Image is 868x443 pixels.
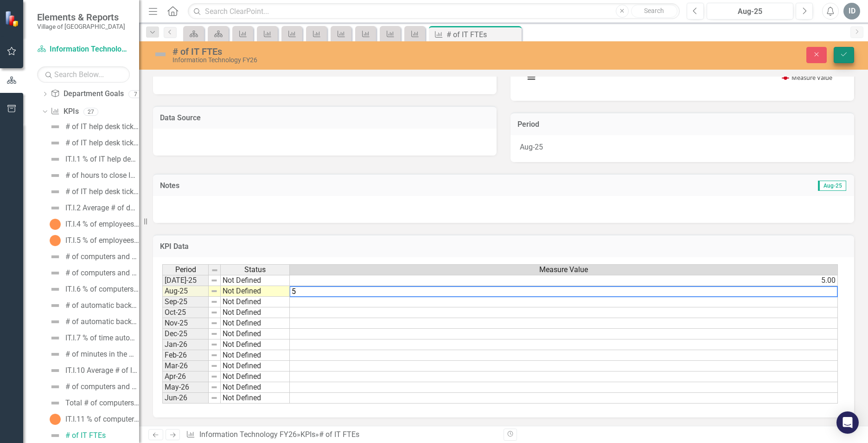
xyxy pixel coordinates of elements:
td: Aug-25 [162,286,209,297]
img: 8DAGhfEEPCf229AAAAAElFTkSuQmCC [211,341,218,348]
td: Not Defined [221,318,290,329]
img: Not Defined [50,170,61,181]
img: Not Defined [50,202,61,214]
a: KPIs [300,430,315,439]
img: Not Defined [50,267,61,279]
img: 8DAGhfEEPCf229AAAAAElFTkSuQmCC [211,287,218,295]
div: # of IT FTEs [172,46,546,57]
td: May-26 [162,382,209,393]
a: Information Technology FY26 [37,44,130,55]
a: IT.I.5 % of employees satisfied with the timeliness of IT help desk services [47,233,139,248]
a: # of computers and servers that are [DEMOGRAPHIC_DATA] or less [47,379,139,394]
div: # of computers and servers that are [DEMOGRAPHIC_DATA] or less [65,383,139,391]
div: # of automatic backups that are successful [65,301,139,310]
div: # of IT help desk tickets closed [DATE] [65,123,139,131]
img: 8DAGhfEEPCf229AAAAAElFTkSuQmCC [211,277,218,284]
button: ID [843,3,860,20]
div: # of IT FTEs [65,431,106,440]
a: Department Goals [51,89,123,99]
img: Not Defined [50,300,61,311]
td: Not Defined [221,297,290,307]
div: Aug-25 [710,6,790,17]
a: # of IT help desk tickets submitted [47,136,139,150]
div: 27 [83,108,98,116]
h3: KPI Data [160,242,847,251]
td: Not Defined [221,393,290,404]
a: Information Technology FY26 [199,430,297,439]
div: # of IT FTEs [319,430,359,439]
a: # of automatic backups that are successful [47,298,139,313]
div: Aug-25 [511,135,854,162]
td: [DATE]-25 [162,275,209,286]
a: KPIs [51,106,78,117]
td: Not Defined [221,361,290,371]
td: Not Defined [221,371,290,382]
div: # of IT help desk tickets closed [65,188,139,196]
a: IT.I.2 Average # of days to close IT help desk tickets [47,201,139,215]
td: Apr-26 [162,371,209,382]
span: Search [644,7,664,14]
small: Village of [GEOGRAPHIC_DATA] [37,23,125,30]
a: # of hours to close IT help desk tickets [47,168,139,183]
a: IT.I.10 Average # of lost IT staff work hours due to viruses or malware per month [47,363,139,378]
img: Not Defined [50,332,61,344]
div: Information Technology FY26 [172,57,546,64]
img: 8DAGhfEEPCf229AAAAAElFTkSuQmCC [211,394,218,402]
img: 8DAGhfEEPCf229AAAAAElFTkSuQmCC [211,362,218,370]
img: 8DAGhfEEPCf229AAAAAElFTkSuQmCC [211,267,218,274]
img: ClearPoint Strategy [4,10,22,27]
div: # of automatic backups completed [65,318,139,326]
a: # of IT help desk tickets closed [47,184,139,199]
a: # of IT FTEs [47,428,106,443]
img: Not Defined [50,397,61,409]
span: Measure Value [539,266,588,274]
button: Aug-25 [707,3,793,20]
a: IT.I.1 % of IT help desk tickets closed [DATE] [47,152,139,167]
div: IT.I.4 % of employees satisfied with the quality of IT help desk services [65,220,139,228]
td: Oct-25 [162,307,209,318]
div: # of computers and servers within an active threshold that have current antivirus protection [65,253,139,261]
td: Sep-25 [162,297,209,307]
td: Not Defined [221,275,290,286]
img: Not Defined [50,430,61,441]
a: # of minutes in the month [47,347,139,362]
div: IT.I.6 % of computers with current antivirus protection [65,285,139,293]
div: # of IT help desk tickets submitted [65,139,139,147]
img: Not Defined [50,381,61,392]
img: Not Defined [50,137,61,149]
div: Open Intercom Messenger [836,411,859,434]
td: Nov-25 [162,318,209,329]
a: # of IT help desk tickets closed [DATE] [47,119,139,134]
span: Aug-25 [818,181,846,191]
img: 8DAGhfEEPCf229AAAAAElFTkSuQmCC [211,298,218,306]
button: Search [631,5,677,18]
img: 8DAGhfEEPCf229AAAAAElFTkSuQmCC [211,352,218,359]
img: 8DAGhfEEPCf229AAAAAElFTkSuQmCC [211,384,218,391]
button: View chart menu, Chart [525,71,538,84]
div: # of computers and servers within an active threshold [65,269,139,277]
img: 8DAGhfEEPCf229AAAAAElFTkSuQmCC [211,330,218,338]
div: IT.I.7 % of time automatic backups are successful [65,334,139,342]
img: Not Defined [153,47,168,62]
div: Total # of computers and servers in inventory [65,399,139,407]
img: No Information [50,414,61,425]
td: Not Defined [221,286,290,297]
td: Dec-25 [162,329,209,339]
span: Elements & Reports [37,12,125,23]
td: Mar-26 [162,361,209,371]
a: # of computers and servers within an active threshold that have current antivirus protection [47,249,139,264]
td: 5.00 [290,275,838,286]
img: 8DAGhfEEPCf229AAAAAElFTkSuQmCC [211,309,218,316]
a: IT.I.7 % of time automatic backups are successful [47,331,139,345]
h3: Notes [160,182,435,190]
td: Jan-26 [162,339,209,350]
img: Not Defined [50,121,61,132]
img: 8DAGhfEEPCf229AAAAAElFTkSuQmCC [211,373,218,380]
a: Total # of computers and servers in inventory [47,396,139,410]
button: Show Measure Value [782,73,833,82]
img: 8DAGhfEEPCf229AAAAAElFTkSuQmCC [211,319,218,327]
img: No Information [50,235,61,246]
div: # of minutes in the month [65,350,139,358]
td: Not Defined [221,382,290,393]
